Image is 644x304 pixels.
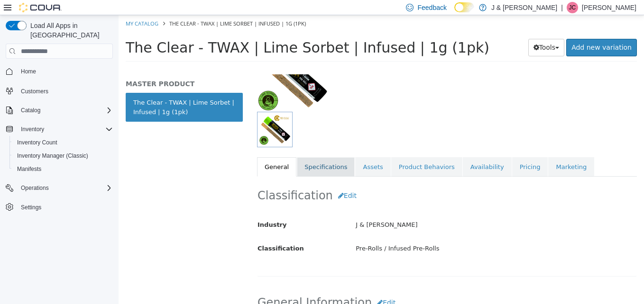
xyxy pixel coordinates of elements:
img: 150 [138,26,210,97]
h2: Classification [139,172,518,189]
span: Load All Apps in [GEOGRAPHIC_DATA] [27,21,113,40]
a: Inventory Manager (Classic) [13,150,92,161]
a: The Clear - TWAX | Lime Sorbet | Infused | 1g (1pk) [7,78,124,107]
div: Pre-Rolls / Infused Pre-Rolls [230,225,525,242]
span: Inventory [17,124,113,135]
span: Classification [139,230,185,237]
span: Catalog [17,105,113,116]
h5: MASTER PRODUCT [7,64,124,73]
input: Dark Mode [454,2,474,12]
span: JC [569,2,576,13]
button: Operations [17,182,53,194]
button: Inventory Count [9,136,117,149]
a: Availability [344,142,393,162]
button: Edit [214,172,243,189]
button: Operations [2,181,117,195]
span: Inventory Manager (Classic) [17,152,88,160]
button: Catalog [17,105,44,116]
span: Settings [21,204,41,211]
button: Settings [2,200,117,214]
a: Customers [17,86,52,97]
span: Dark Mode [454,12,455,13]
button: Edit [253,279,282,296]
button: Home [2,64,117,78]
a: Manifests [13,163,45,175]
p: | [561,2,563,13]
span: Inventory Count [13,137,113,148]
p: [PERSON_NAME] [582,2,636,13]
div: Jared Cooney [567,2,578,13]
span: Settings [17,201,113,213]
a: Specifications [178,142,236,162]
button: Manifests [9,162,117,176]
a: Product Behaviors [273,142,344,162]
span: Home [17,65,113,77]
a: Home [17,66,40,77]
span: Catalog [21,107,40,114]
span: Inventory [21,125,44,133]
a: Marketing [430,142,476,162]
span: Feedback [417,3,446,12]
span: Manifests [17,165,41,173]
div: J & [PERSON_NAME] [230,202,525,218]
span: Operations [21,184,49,192]
button: Customers [2,84,117,98]
span: Inventory Manager (Classic) [13,150,113,161]
a: Settings [17,202,45,213]
span: Customers [21,88,48,95]
span: Customers [17,85,113,97]
button: Inventory [2,123,117,136]
span: The Clear - TWAX | Lime Sorbet | Infused | 1g (1pk) [51,5,187,12]
button: Tools [410,24,446,41]
span: Operations [17,182,113,194]
span: Manifests [13,163,113,175]
a: Assets [237,142,272,162]
a: My Catalog [7,5,40,12]
a: Inventory Count [13,137,61,148]
p: J & [PERSON_NAME] [491,2,557,13]
button: Inventory [17,124,48,135]
span: Industry [139,206,168,213]
a: General [138,142,178,162]
span: Home [21,68,36,75]
button: Inventory Manager (Classic) [9,149,117,162]
nav: Complex example [6,61,113,239]
span: The Clear - TWAX | Lime Sorbet | Infused | 1g (1pk) [7,24,371,41]
span: Inventory Count [17,139,57,146]
img: Cova [19,3,62,12]
button: Catalog [2,104,117,117]
a: Pricing [394,142,430,162]
a: Add new variation [448,24,518,41]
h2: General Information [139,279,518,296]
